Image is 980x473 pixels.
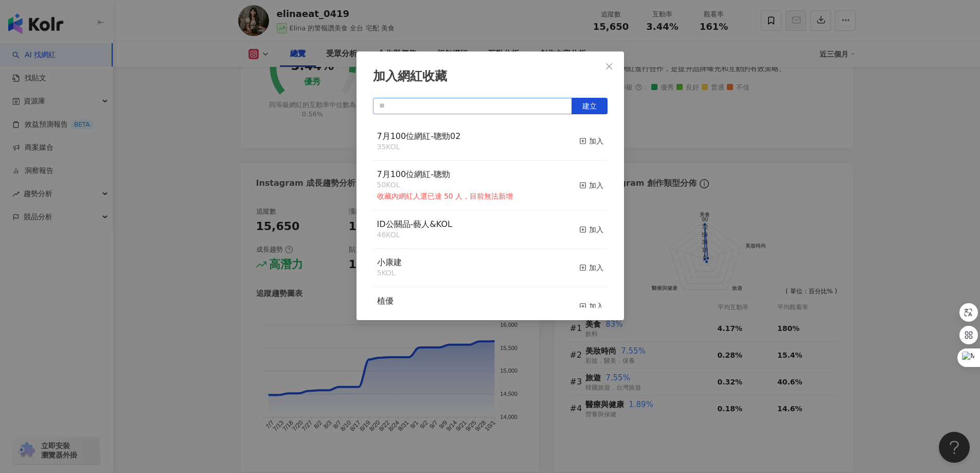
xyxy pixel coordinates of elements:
[579,262,603,273] div: 加入
[377,180,513,190] div: 50 KOL
[579,169,603,202] button: 加入
[579,131,603,152] button: 加入
[599,56,619,77] button: Close
[377,230,452,240] div: 46 KOL
[572,98,608,114] button: 建立
[377,132,461,141] a: 7月100位網紅-聰勁02
[579,301,603,312] div: 加入
[377,297,394,305] a: 植優
[377,268,402,278] div: 5 KOL
[579,135,603,147] div: 加入
[579,295,603,317] button: 加入
[377,219,452,229] span: ID公關品-藝人&KOL
[377,257,402,267] span: 小康建
[582,102,597,110] span: 建立
[377,296,394,306] span: 植優
[579,219,603,240] button: 加入
[377,258,402,267] a: 小康建
[377,220,452,229] a: ID公關品-藝人&KOL
[579,257,603,278] button: 加入
[377,192,513,200] span: 收藏內網紅人選已達 50 人，目前無法新增
[373,68,608,85] div: 加入網紅收藏
[605,62,613,71] span: close
[377,131,461,141] span: 7月100位網紅-聰勁02
[377,307,396,317] div: 7 KOL
[377,142,461,152] div: 35 KOL
[579,180,603,191] div: 加入
[579,224,603,235] div: 加入
[377,169,451,179] span: 7月100位網紅-聰勁
[377,170,451,179] a: 7月100位網紅-聰勁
